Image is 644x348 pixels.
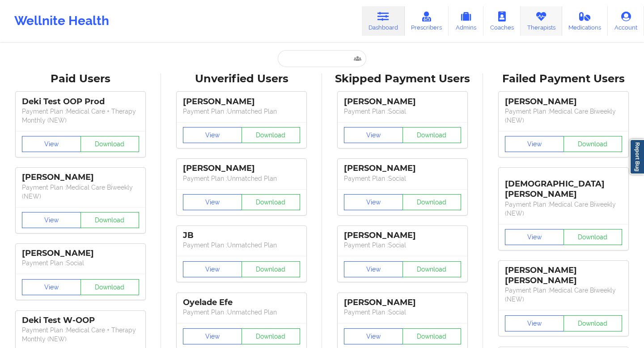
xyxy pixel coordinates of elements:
[22,259,139,267] p: Payment Plan : Social
[362,6,405,36] a: Dashboard
[521,6,562,36] a: Therapists
[563,136,623,152] button: Download
[22,326,139,344] p: Payment Plan : Medical Care + Therapy Monthly (NEW)
[483,6,521,36] a: Coaches
[344,127,403,143] button: View
[183,163,300,174] div: [PERSON_NAME]
[6,72,155,86] div: Paid Users
[344,241,461,250] p: Payment Plan : Social
[22,212,81,228] button: View
[183,261,242,277] button: View
[241,261,301,277] button: Download
[22,136,81,152] button: View
[344,194,403,210] button: View
[344,328,403,344] button: View
[402,261,462,277] button: Download
[22,183,139,201] p: Payment Plan : Medical Care Biweekly (NEW)
[183,107,300,116] p: Payment Plan : Unmatched Plan
[505,136,564,152] button: View
[183,97,300,107] div: [PERSON_NAME]
[241,328,301,344] button: Download
[608,6,644,36] a: Account
[489,72,638,86] div: Failed Payment Users
[344,308,461,317] p: Payment Plan : Social
[505,229,564,245] button: View
[183,328,242,344] button: View
[449,6,483,36] a: Admins
[183,297,300,308] div: Oyelade Efe
[183,194,242,210] button: View
[402,127,462,143] button: Download
[22,172,139,182] div: [PERSON_NAME]
[344,230,461,241] div: [PERSON_NAME]
[22,315,139,326] div: Deki Test W-OOP
[328,72,477,86] div: Skipped Payment Users
[505,107,622,125] p: Payment Plan : Medical Care Biweekly (NEW)
[183,230,300,241] div: JB
[505,286,622,304] p: Payment Plan : Medical Care Biweekly (NEW)
[505,315,564,331] button: View
[405,6,449,36] a: Prescribers
[563,315,623,331] button: Download
[183,241,300,250] p: Payment Plan : Unmatched Plan
[505,172,622,199] div: [DEMOGRAPHIC_DATA][PERSON_NAME]
[344,97,461,107] div: [PERSON_NAME]
[167,72,316,86] div: Unverified Users
[505,97,622,107] div: [PERSON_NAME]
[22,248,139,259] div: [PERSON_NAME]
[344,297,461,308] div: [PERSON_NAME]
[630,139,644,174] a: Report Bug
[22,279,81,295] button: View
[80,212,140,228] button: Download
[563,229,623,245] button: Download
[80,136,140,152] button: Download
[402,328,462,344] button: Download
[183,127,242,143] button: View
[505,200,622,218] p: Payment Plan : Medical Care Biweekly (NEW)
[183,174,300,183] p: Payment Plan : Unmatched Plan
[505,265,622,286] div: [PERSON_NAME] [PERSON_NAME]
[22,97,139,107] div: Deki Test OOP Prod
[241,194,301,210] button: Download
[402,194,462,210] button: Download
[344,261,403,277] button: View
[344,174,461,183] p: Payment Plan : Social
[344,107,461,116] p: Payment Plan : Social
[344,163,461,174] div: [PERSON_NAME]
[183,308,300,317] p: Payment Plan : Unmatched Plan
[22,107,139,125] p: Payment Plan : Medical Care + Therapy Monthly (NEW)
[241,127,301,143] button: Download
[562,6,608,36] a: Medications
[80,279,140,295] button: Download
